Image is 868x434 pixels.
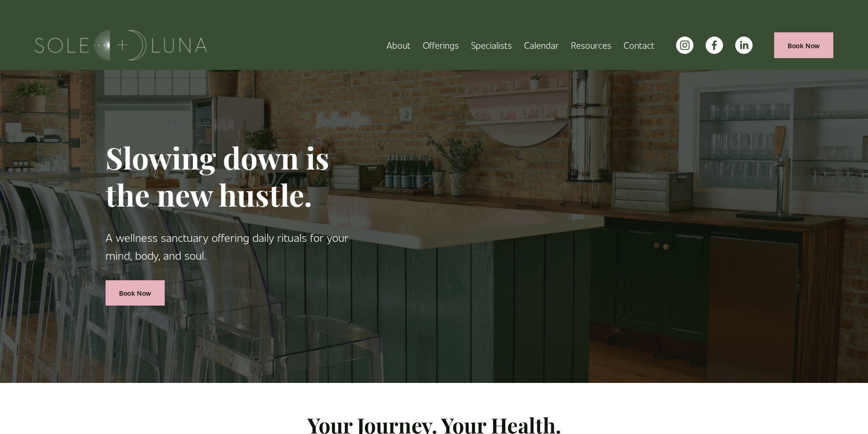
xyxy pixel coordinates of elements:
a: LinkedIn [735,37,753,54]
p: A wellness sanctuary offering daily rituals for your mind, body, and soul. [106,228,377,264]
a: folder dropdown [423,37,459,53]
img: Sole + Luna [35,30,207,60]
a: Contact [624,37,655,53]
a: Book Now [106,280,165,306]
h1: Slowing down is the new hustle. [106,139,377,213]
a: About [387,37,411,53]
a: Book Now [774,32,833,58]
a: Specialists [471,37,512,53]
a: facebook-unauth [706,37,723,54]
a: instagram-unauth [676,37,693,54]
a: folder dropdown [571,37,611,53]
span: Offerings [423,38,459,52]
a: Calendar [524,37,559,53]
span: Resources [571,38,611,52]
